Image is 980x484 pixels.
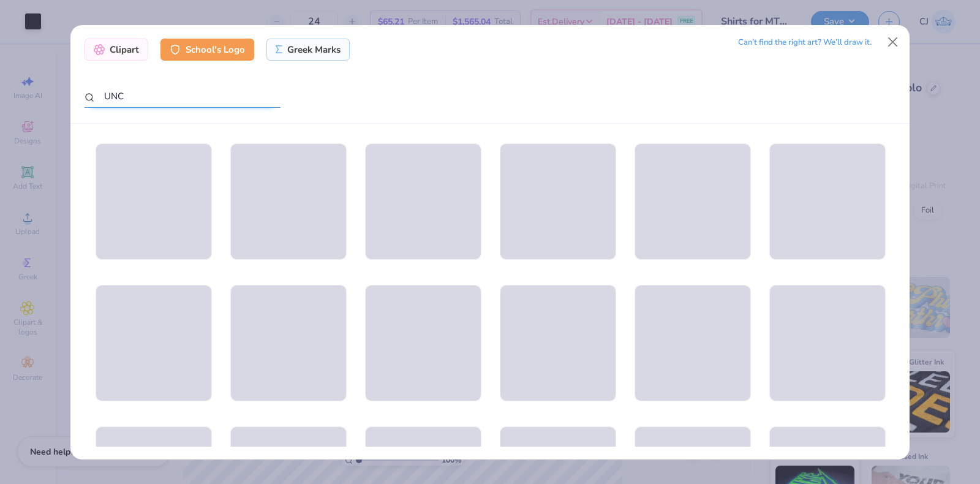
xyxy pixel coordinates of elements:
div: Greek Marks [266,39,350,61]
div: Can’t find the right art? We’ll draw it. [738,32,872,53]
div: School's Logo [160,39,254,61]
div: Clipart [85,39,148,61]
button: Close [881,30,905,53]
input: Search by name [85,85,281,108]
